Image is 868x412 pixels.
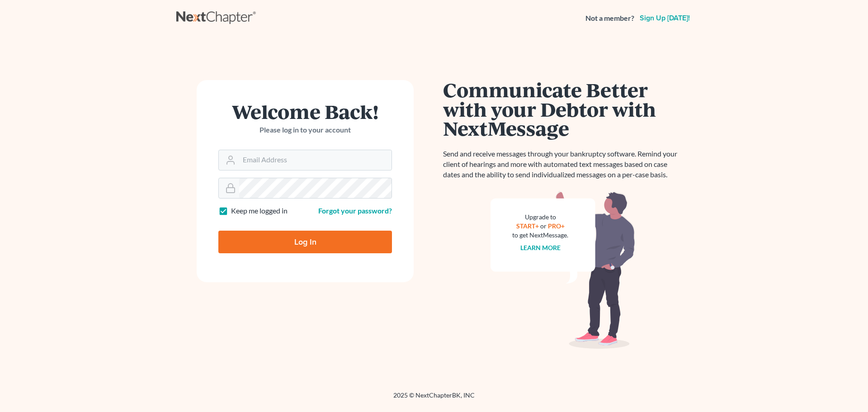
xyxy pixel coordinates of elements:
[231,206,288,216] label: Keep me logged in
[548,222,565,230] a: PRO+
[516,222,539,230] a: START+
[218,102,392,121] h1: Welcome Back!
[318,206,392,215] a: Forgot your password?
[443,80,683,138] h1: Communicate Better with your Debtor with NextMessage
[443,149,683,180] p: Send and receive messages through your bankruptcy software. Remind your client of hearings and mo...
[638,14,692,22] a: Sign up [DATE]!
[512,213,568,222] div: Upgrade to
[176,391,692,407] div: 2025 © NextChapterBK, INC
[218,125,392,135] p: Please log in to your account
[540,222,547,230] span: or
[218,231,392,253] input: Log In
[512,231,568,240] div: to get NextMessage.
[239,150,392,170] input: Email Address
[491,191,635,349] img: nextmessage_bg-59042aed3d76b12b5cd301f8e5b87938c9018125f34e5fa2b7a6b67550977c72.svg
[585,13,634,24] strong: Not a member?
[520,244,561,251] a: Learn more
